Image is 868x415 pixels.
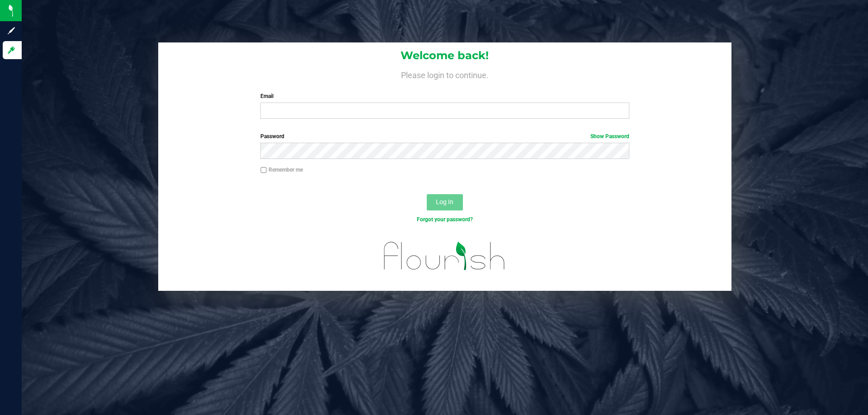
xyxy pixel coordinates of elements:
[436,198,453,205] span: Log In
[260,92,629,100] label: Email
[590,133,629,140] a: Show Password
[260,167,267,173] input: Remember me
[417,216,473,223] a: Forgot your password?
[158,69,731,79] h4: Please login to continue.
[373,233,516,279] img: flourish_logo.svg
[158,50,731,61] h1: Welcome back!
[260,166,303,174] label: Remember me
[7,26,16,35] inline-svg: Sign up
[7,46,16,55] inline-svg: Log in
[427,194,463,210] button: Log In
[260,133,284,140] span: Password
